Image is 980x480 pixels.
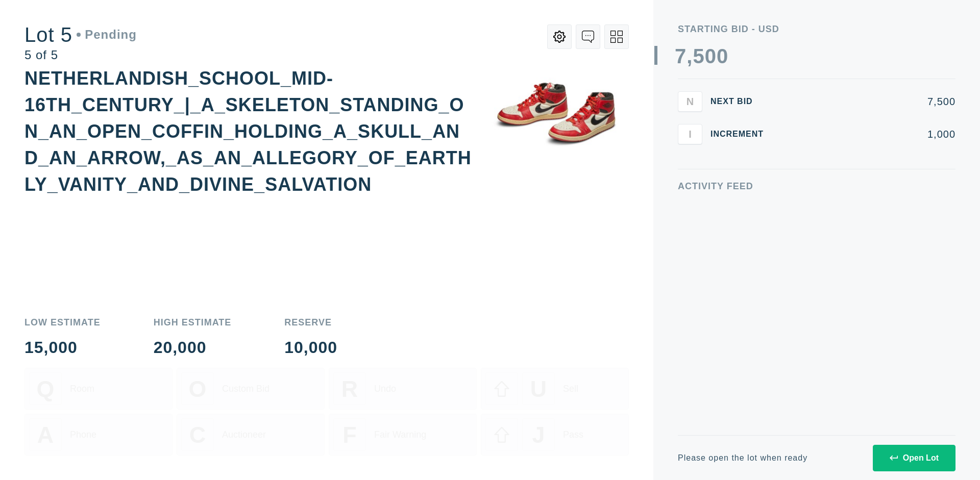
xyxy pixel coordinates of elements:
div: 10,000 [284,339,337,356]
div: 1,000 [780,129,955,139]
div: 0 [705,46,717,66]
div: Increment [710,130,772,138]
div: Lot 5 [24,24,137,45]
button: N [678,91,702,112]
div: NETHERLANDISH_SCHOOL_MID-16TH_CENTURY_|_A_SKELETON_STANDING_ON_AN_OPEN_COFFIN_HOLDING_A_SKULL_AND... [24,68,472,195]
button: Open Lot [873,445,955,471]
button: I [678,124,702,144]
div: Reserve [284,318,337,327]
div: , [687,46,693,250]
span: N [687,95,694,107]
div: Activity Feed [678,182,955,191]
div: Open Lot [890,453,939,463]
div: 0 [717,46,728,66]
div: High Estimate [154,318,232,327]
div: 7 [675,46,687,66]
div: 5 of 5 [24,49,137,61]
div: 15,000 [24,339,101,356]
div: 7,500 [780,96,955,107]
div: 20,000 [154,339,232,356]
div: Low Estimate [24,318,101,327]
div: Pending [77,29,137,41]
div: Next Bid [710,97,772,106]
div: Please open the lot when ready [678,454,807,462]
span: I [689,128,692,140]
div: 5 [693,46,704,66]
div: Starting Bid - USD [678,24,955,34]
